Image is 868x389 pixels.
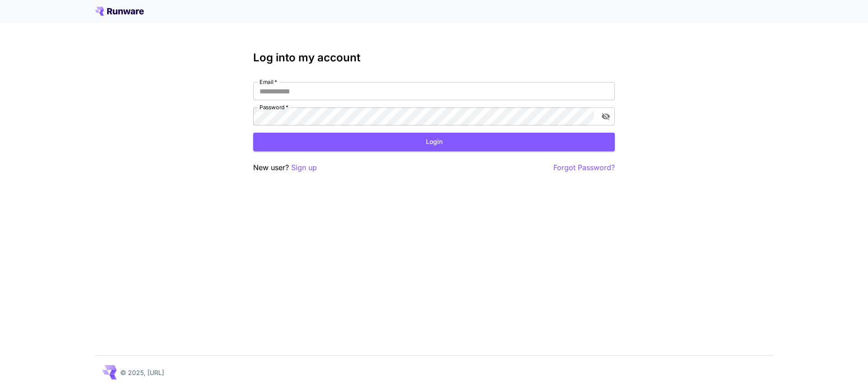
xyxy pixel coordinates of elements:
button: toggle password visibility [598,108,614,125]
h3: Log into my account [253,51,615,64]
button: Forgot Password? [553,162,615,173]
button: Login [253,133,615,151]
label: Email [259,78,277,86]
button: Sign up [291,162,317,173]
p: © 2025, [URL] [120,368,164,377]
label: Password [259,103,288,111]
p: New user? [253,162,317,173]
